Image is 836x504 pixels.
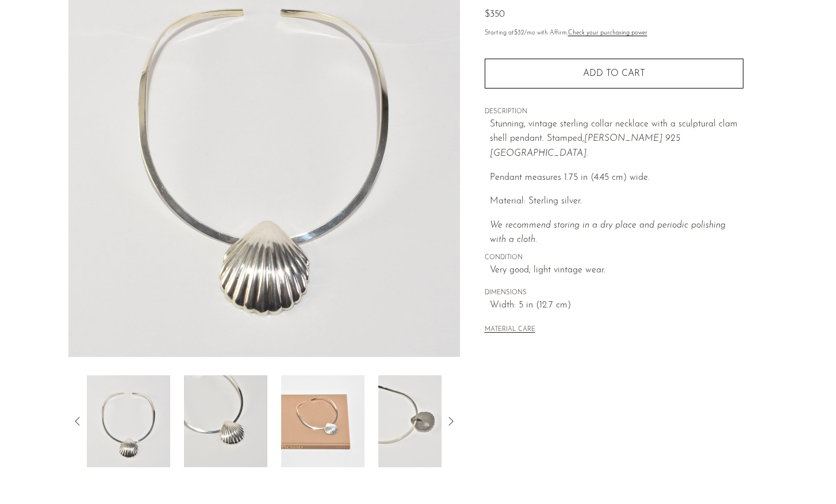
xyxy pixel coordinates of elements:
[485,28,743,39] p: Starting at /mo with Affirm.
[583,69,645,78] span: Add to cart
[485,10,505,19] span: $350
[490,263,743,278] span: Very good; light vintage wear.
[490,117,743,161] p: Stunning, vintage sterling collar necklace with a sculptural clam shell pendant. Stamped,
[485,253,743,263] span: CONDITION
[490,194,743,209] p: Material: Sterling silver.
[184,375,267,467] img: Silver Shell Collar Necklace
[568,30,647,36] a: Check your purchasing power - Learn more about Affirm Financing (opens in modal)
[485,107,743,117] span: DESCRIPTION
[87,375,170,467] img: Silver Shell Collar Necklace
[490,221,726,245] i: We recommend storing in a dry place and periodic polishing with a cloth.
[281,375,365,467] img: Silver Shell Collar Necklace
[485,288,743,298] span: DIMENSIONS
[490,134,680,158] em: [PERSON_NAME] 925 [GEOGRAPHIC_DATA].
[378,375,462,467] img: Silver Shell Collar Necklace
[485,326,535,334] button: MATERIAL CARE
[490,298,743,313] span: Width: 5 in (12.7 cm)
[490,171,743,186] p: Pendant measures 1.75 in (4.45 cm) wide.
[514,30,524,36] span: $32
[485,59,743,89] button: Add to cart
